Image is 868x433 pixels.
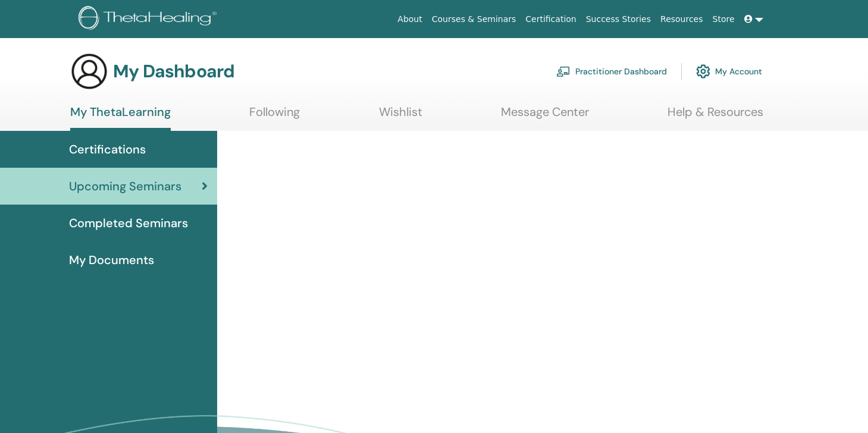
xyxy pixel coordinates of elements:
a: Following [249,105,300,128]
a: My ThetaLearning [70,105,171,131]
span: Certifications [69,140,146,158]
a: About [393,8,427,30]
img: generic-user-icon.jpg [70,52,108,90]
a: Practitioner Dashboard [556,58,667,84]
a: Courses & Seminars [427,8,521,30]
span: Upcoming Seminars [69,177,181,195]
img: chalkboard-teacher.svg [556,66,571,77]
a: Store [708,8,739,30]
img: cog.svg [696,61,710,81]
span: My Documents [69,251,154,269]
a: Wishlist [379,105,422,128]
a: My Account [696,58,762,84]
span: Completed Seminars [69,214,188,232]
img: logo.png [79,6,221,33]
a: Message Center [501,105,589,128]
a: Success Stories [581,8,656,30]
a: Certification [521,8,581,30]
a: Help & Resources [668,105,763,128]
h3: My Dashboard [113,61,234,82]
a: Resources [656,8,708,30]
